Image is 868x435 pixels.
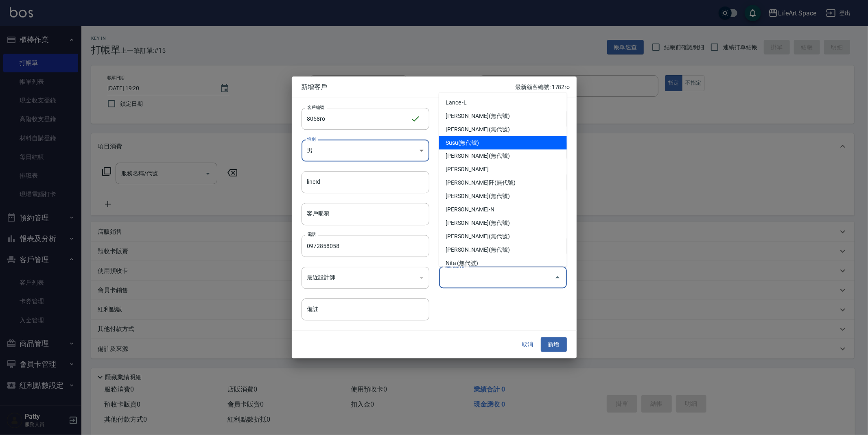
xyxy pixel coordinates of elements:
[439,150,567,163] li: [PERSON_NAME](無代號)
[439,96,567,109] li: Lance -L
[307,231,316,237] label: 電話
[302,83,516,91] span: 新增客戶
[515,83,570,91] p: 最新顧客編號: 1782ro
[439,109,567,123] li: [PERSON_NAME](無代號)
[307,104,324,110] label: 客戶編號
[439,190,567,203] li: [PERSON_NAME](無代號)
[439,217,567,230] li: [PERSON_NAME](無代號)
[439,163,567,176] li: [PERSON_NAME]
[445,263,466,269] label: 偏好設計師
[541,337,567,352] button: 新增
[551,271,564,284] button: Close
[439,230,567,244] li: [PERSON_NAME](無代號)
[515,337,541,352] button: 取消
[439,257,567,270] li: Nita (無代號)
[439,203,567,217] li: [PERSON_NAME]-N
[439,244,567,257] li: [PERSON_NAME](無代號)
[439,123,567,136] li: [PERSON_NAME](無代號)
[439,176,567,190] li: [PERSON_NAME]阡(無代號)
[439,136,567,150] li: Susu(無代號)
[302,139,429,161] div: 男
[307,136,316,142] label: 性別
